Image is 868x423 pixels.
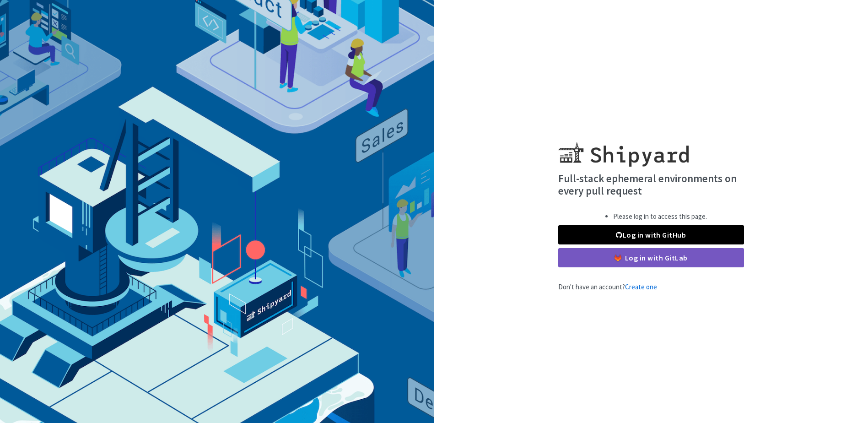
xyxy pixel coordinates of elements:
[615,255,621,261] img: gitlab-color.svg
[613,211,707,222] li: Please log in to access this page.
[625,282,657,291] a: Create one
[558,248,744,267] a: Log in with GitLab
[558,131,689,167] img: Shipyard logo
[558,172,744,197] h4: Full-stack ephemeral environments on every pull request
[558,225,744,244] a: Log in with GitHub
[558,282,657,291] span: Don't have an account?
